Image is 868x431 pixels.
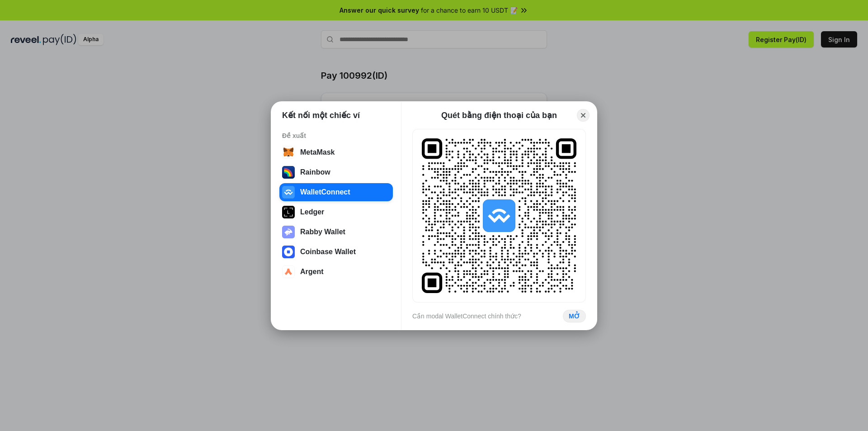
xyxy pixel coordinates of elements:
img: svg+xml,%3Csvg%20width%3D%2228%22%20height%3D%2228%22%20viewBox%3D%220%200%2028%2028%22%20fill%3D... [282,265,295,278]
div: WalletConnect [300,188,350,196]
button: Coinbase Wallet [279,243,393,261]
button: MỞ [563,310,586,322]
div: Argent [300,268,324,276]
button: Rabby Wallet [279,223,393,241]
img: svg+xml,%3Csvg%20width%3D%2228%22%20height%3D%2228%22%20viewBox%3D%220%200%2028%2028%22%20fill%3D... [282,246,295,258]
div: Cần modal WalletConnect chính thức? [412,312,521,320]
img: svg+xml,%3Csvg%20width%3D%2228%22%20height%3D%2228%22%20viewBox%3D%220%200%2028%2028%22%20fill%3D... [282,186,295,199]
img: svg+xml,%3Csvg%20xmlns%3D%22http%3A%2F%2Fwww.w3.org%2F2000%2Fsvg%22%20width%3D%2228%22%20height%3... [282,206,295,218]
div: Quét bằng điện thoại của bạn [441,110,557,121]
div: MỞ [569,312,580,320]
img: svg+xml,%3Csvg%20xmlns%3D%22http%3A%2F%2Fwww.w3.org%2F2000%2Fsvg%22%20fill%3D%22none%22%20viewBox... [282,226,295,238]
button: Ledger [279,203,393,221]
button: Close [577,109,590,122]
div: Rabby Wallet [300,228,345,236]
div: Đề xuất [282,132,390,140]
button: WalletConnect [279,183,393,201]
div: MetaMask [300,148,335,156]
div: Rainbow [300,168,330,176]
button: MetaMask [279,143,393,161]
button: Argent [279,263,393,281]
button: Rainbow [279,163,393,181]
img: svg+xml,%3Csvg%20width%3D%2228%22%20height%3D%2228%22%20viewBox%3D%220%200%2028%2028%22%20fill%3D... [282,146,295,159]
img: svg+xml,%3Csvg%20width%3D%2228%22%20height%3D%2228%22%20viewBox%3D%220%200%2028%2028%22%20fill%3D... [483,199,515,232]
h1: Kết nối một chiếc ví [282,110,360,121]
div: Ledger [300,208,324,216]
div: Coinbase Wallet [300,248,356,256]
img: svg+xml,%3Csvg%20width%3D%22120%22%20height%3D%22120%22%20viewBox%3D%220%200%20120%20120%22%20fil... [282,166,295,179]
